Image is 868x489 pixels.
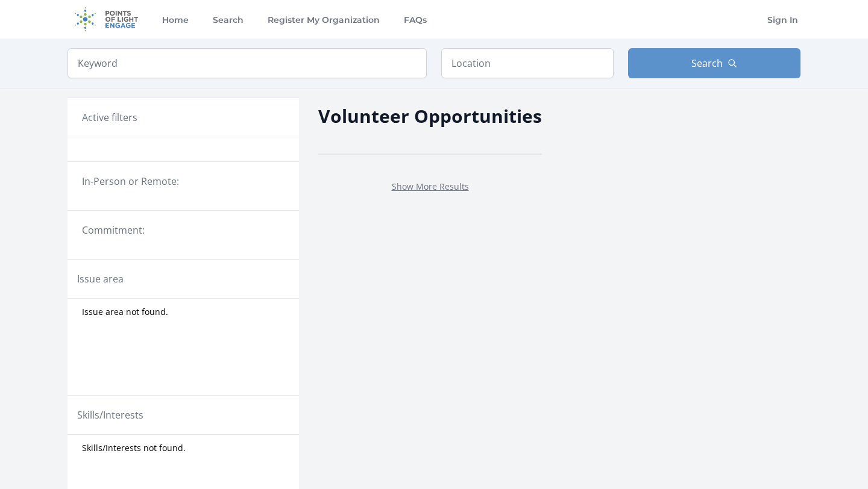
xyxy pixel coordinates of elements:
legend: In-Person or Remote: [82,174,285,188]
legend: Commitment: [82,223,285,237]
h3: Active filters [82,110,137,125]
input: Location [441,48,614,78]
button: Search [628,48,800,78]
h2: Volunteer Opportunities [318,102,542,129]
a: Show More Results [392,181,469,192]
input: Keyword [68,48,427,78]
legend: Issue area [77,272,124,286]
legend: Skills/Interests [77,408,143,422]
span: Skills/Interests not found. [82,442,186,454]
span: Search [691,56,723,70]
span: Issue area not found. [82,306,168,318]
